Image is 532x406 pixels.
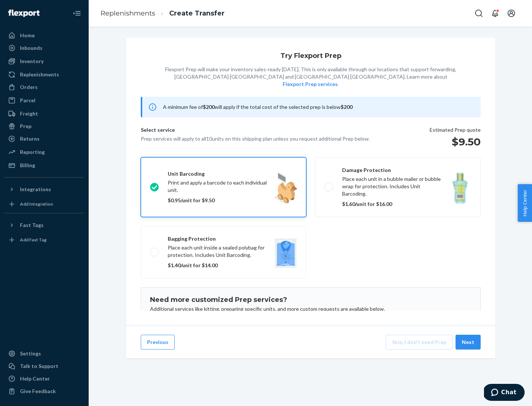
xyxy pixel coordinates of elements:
h1: $9.50 [430,135,481,148]
p: Flexport Prep will make your inventory sales-ready [DATE]. This is only available through our loc... [165,66,456,88]
a: Home [4,30,84,41]
button: Give Feedback [4,385,84,397]
div: Give Feedback [20,388,56,395]
button: Next [456,335,481,350]
button: Open account menu [504,6,519,21]
div: Help Center [20,375,50,382]
div: Inventory [20,58,44,65]
a: Replenishments [100,9,155,17]
div: Freight [20,110,38,117]
div: Parcel [20,97,35,104]
a: Parcel [4,94,84,106]
div: Inbounds [20,44,42,52]
b: $200 [341,104,352,110]
div: Add Fast Tag [20,237,47,243]
div: Returns [20,135,40,142]
a: Returns [4,133,84,145]
div: Billing [20,162,35,169]
a: Add Integration [4,198,84,210]
button: Close Navigation [69,6,84,21]
ol: breadcrumbs [95,3,231,24]
a: Settings [4,348,84,359]
a: Orders [4,81,84,93]
button: Flexport Prep services [283,80,338,88]
div: Integrations [20,186,51,193]
div: Home [20,32,35,39]
p: Select service [141,126,370,135]
h1: Try Flexport Prep [280,52,341,60]
a: Help Center [4,373,84,385]
span: A minimum fee of will apply if the total cost of the selected prep is below [163,104,352,110]
div: Reporting [20,148,45,156]
a: Inventory [4,55,84,67]
div: Prep [20,123,31,130]
div: Orders [20,83,38,91]
iframe: Opens a widget where you can chat to one of our agents [484,384,525,402]
button: Help Center [518,184,532,222]
button: Skip, I don't need Prep [386,335,453,350]
a: Freight [4,108,84,120]
button: Open notifications [488,6,502,21]
div: Talk to Support [20,362,58,370]
a: Prep [4,120,84,132]
div: Add Integration [20,201,53,207]
a: Replenishments [4,69,84,80]
a: Create Transfer [169,9,225,17]
button: Integrations [4,183,84,195]
button: Talk to Support [4,360,84,372]
a: Billing [4,159,84,171]
img: Flexport logo [8,10,40,17]
button: Previous [141,335,175,350]
a: Add Fast Tag [4,234,84,246]
a: Reporting [4,146,84,158]
div: Fast Tags [20,221,44,229]
h1: Need more customized Prep services? [150,296,471,304]
p: Prep services will apply to all 10 units on this shipping plan unless you request additional Prep... [141,135,370,142]
button: Open Search Box [471,6,486,21]
p: Estimated Prep quote [430,126,481,134]
div: Settings [20,350,41,357]
b: $200 [203,104,215,110]
p: Additional services like kitting, preparing specific units, and more custom requests are availabl... [150,305,471,313]
div: Replenishments [20,71,59,78]
button: Fast Tags [4,219,84,231]
a: Inbounds [4,42,84,54]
